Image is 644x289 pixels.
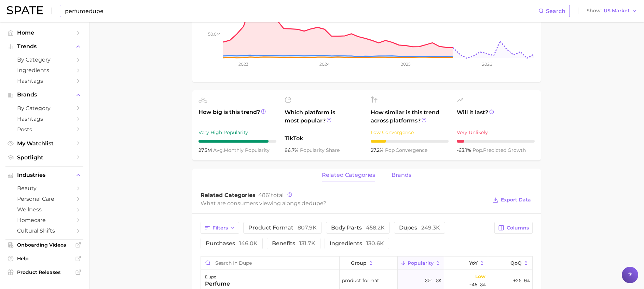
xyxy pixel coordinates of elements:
button: YoY [444,257,488,270]
div: 9 / 10 [198,140,276,143]
span: monthly popularity [213,147,270,153]
span: by Category [17,105,72,111]
div: perfume [205,280,230,288]
span: YoY [469,260,478,266]
button: group [340,257,398,270]
span: Home [17,29,72,36]
tspan: 2023 [238,62,248,67]
span: popularity share [300,147,340,153]
span: homecare [17,217,72,223]
a: Product Releases [5,267,83,277]
a: Ingredients [5,65,83,76]
span: personal care [17,196,72,202]
button: Export Data [491,195,532,205]
span: purchases [206,241,258,246]
span: Spotlight [17,154,72,161]
div: Low Convergence [371,128,449,136]
span: Search [546,8,565,14]
span: Brands [17,92,72,98]
a: Hashtags [5,114,83,124]
div: dupe [205,273,230,281]
span: -45.8% [469,280,485,289]
input: Search in dupe [201,257,339,270]
abbr: popularity index [472,147,483,153]
span: beauty [17,185,72,192]
span: dupe [309,200,323,207]
a: homecare [5,215,83,225]
span: product format [342,276,379,285]
div: 1 / 10 [457,140,535,143]
span: 86.7% [285,147,300,153]
span: 27.2% [371,147,385,153]
div: Very Unlikely [457,128,535,136]
span: Help [17,255,72,262]
span: My Watchlist [17,140,72,147]
span: How similar is this trend across platforms? [371,108,449,125]
span: Low [475,272,485,280]
span: Columns [507,225,529,231]
tspan: 2025 [401,62,411,67]
abbr: average [213,147,224,153]
span: related categories [322,172,375,178]
button: Industries [5,170,83,180]
span: Popularity [408,260,434,266]
a: by Category [5,103,83,114]
button: Columns [494,222,532,234]
tspan: 2024 [319,62,330,67]
a: by Category [5,54,83,65]
abbr: popularity index [385,147,396,153]
a: Hashtags [5,76,83,86]
span: by Category [17,56,72,63]
button: Popularity [398,257,444,270]
div: Very High Popularity [198,128,276,136]
span: 301.8k [425,276,441,285]
span: 4861 [258,192,271,198]
img: SPATE [7,6,43,14]
button: Filters [201,222,239,234]
span: dupes [399,225,440,231]
span: +25.0% [513,276,530,285]
span: 458.2k [366,224,385,231]
button: Brands [5,90,83,100]
span: 27.5m [198,147,213,153]
span: 131.7k [299,240,315,247]
a: wellness [5,204,83,215]
span: Posts [17,126,72,133]
span: -63.1% [457,147,472,153]
span: Hashtags [17,116,72,122]
span: Show [587,9,602,13]
a: cultural shifts [5,225,83,236]
span: Which platform is most popular? [285,108,362,131]
a: Onboarding Videos [5,240,83,250]
span: Related Categories [201,192,256,198]
a: Help [5,253,83,264]
span: benefits [272,241,315,246]
span: 146.0k [239,240,258,247]
span: Trends [17,43,72,50]
span: predicted growth [472,147,526,153]
a: Spotlight [5,152,83,163]
tspan: 2026 [482,62,492,67]
span: TikTok [285,134,362,143]
span: wellness [17,206,72,213]
button: QoQ [488,257,532,270]
span: ingredients [330,241,384,246]
span: 249.3k [421,224,440,231]
span: brands [392,172,411,178]
a: beauty [5,183,83,194]
input: Search here for a brand, industry, or ingredient [64,5,538,17]
span: total [258,192,284,198]
span: convergence [385,147,427,153]
span: Hashtags [17,78,72,84]
span: 130.6k [366,240,384,247]
span: Ingredients [17,67,72,74]
span: QoQ [510,260,522,266]
a: Posts [5,124,83,135]
div: What are consumers viewing alongside ? [201,199,488,208]
a: Home [5,27,83,38]
span: product format [248,225,317,231]
span: Will it last? [457,108,535,125]
button: ShowUS Market [585,6,639,15]
span: US Market [604,9,630,13]
span: 807.9k [298,224,317,231]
